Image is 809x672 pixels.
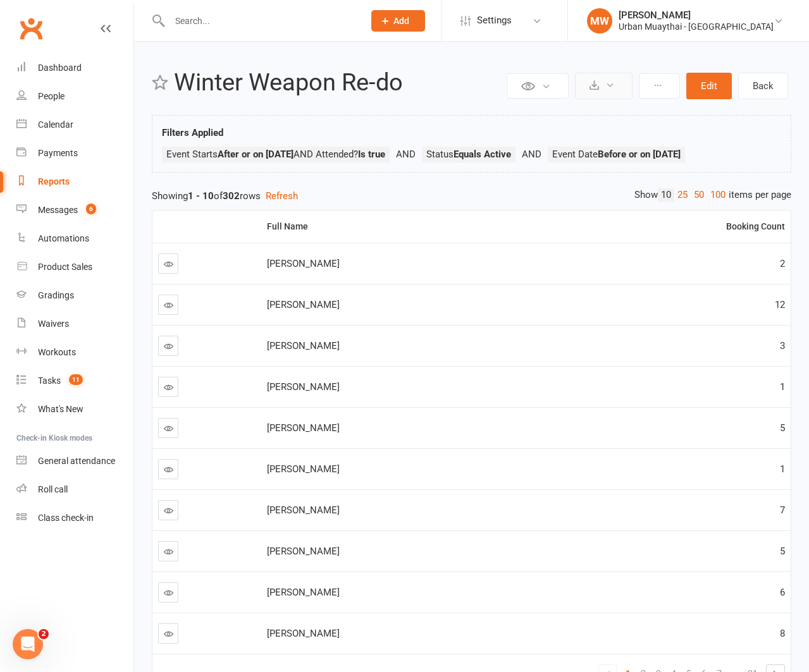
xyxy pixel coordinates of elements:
span: 5 [780,546,785,557]
button: Refresh [266,188,298,204]
div: Calendar [38,119,73,130]
span: 6 [86,204,96,214]
div: Waivers [38,319,69,329]
span: [PERSON_NAME] [267,422,340,434]
a: Waivers [16,310,133,338]
span: 1 [780,381,785,393]
span: AND Attended? [293,149,385,160]
span: 5 [780,422,785,434]
span: 12 [775,299,785,310]
div: Class check-in [38,513,94,523]
div: Full Name [267,222,540,231]
div: Showing of rows [152,188,791,204]
div: Urban Muaythai - [GEOGRAPHIC_DATA] [619,21,774,32]
span: Event Starts [166,149,293,160]
span: [PERSON_NAME] [267,258,340,269]
strong: Is true [358,149,385,160]
a: Messages 6 [16,196,133,224]
input: Search... [166,12,355,30]
h2: Winter Weapon Re-do [174,70,503,96]
span: [PERSON_NAME] [267,340,340,351]
span: [PERSON_NAME] [267,381,340,393]
span: 8 [780,628,785,639]
div: MW [587,8,612,34]
span: Event Date [552,149,681,160]
a: Dashboard [16,54,133,82]
span: 11 [69,374,83,385]
div: Gradings [38,290,74,300]
div: Tasks [38,376,61,386]
a: Tasks 11 [16,367,133,395]
div: What's New [38,404,83,414]
a: Payments [16,139,133,168]
span: [PERSON_NAME] [267,299,340,310]
div: Show items per page [634,188,791,202]
strong: Equals Active [454,149,511,160]
a: Gradings [16,281,133,310]
div: Product Sales [38,262,92,272]
div: General attendance [38,456,115,466]
span: 3 [780,340,785,351]
strong: Before or on [DATE] [598,149,681,160]
div: Automations [38,233,89,243]
div: [PERSON_NAME] [619,9,774,21]
iframe: Intercom live chat [13,629,43,659]
strong: After or on [DATE] [218,149,293,160]
a: 50 [691,188,707,202]
button: Edit [686,73,732,99]
span: [PERSON_NAME] [267,504,340,516]
button: Add [371,10,425,32]
span: [PERSON_NAME] [267,546,340,557]
a: 100 [707,188,729,202]
a: Calendar [16,111,133,139]
a: People [16,82,133,111]
span: 2 [780,258,785,269]
span: [PERSON_NAME] [267,587,340,598]
span: Status [426,149,511,160]
span: Add [393,16,409,26]
a: Class kiosk mode [16,504,133,532]
div: Messages [38,205,78,215]
div: Roll call [38,484,68,494]
div: Workouts [38,347,76,357]
a: Clubworx [15,13,47,44]
a: General attendance kiosk mode [16,447,133,475]
strong: 1 - 10 [188,190,214,202]
div: People [38,91,65,101]
a: Product Sales [16,253,133,281]
strong: Filters Applied [162,127,223,138]
span: 6 [780,587,785,598]
span: [PERSON_NAME] [267,628,340,639]
span: 7 [780,504,785,516]
a: What's New [16,395,133,424]
span: Settings [477,6,512,35]
a: Reports [16,168,133,196]
a: Automations [16,224,133,253]
strong: 302 [223,190,240,202]
div: Dashboard [38,63,82,73]
div: Payments [38,148,78,158]
span: 1 [780,463,785,475]
a: 25 [674,188,691,202]
th: Booking Count [550,211,791,243]
a: Roll call [16,475,133,504]
a: Workouts [16,338,133,367]
span: [PERSON_NAME] [267,463,340,475]
a: 10 [658,188,674,202]
div: Reports [38,176,70,186]
span: 2 [39,629,49,639]
a: Back [738,73,788,99]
